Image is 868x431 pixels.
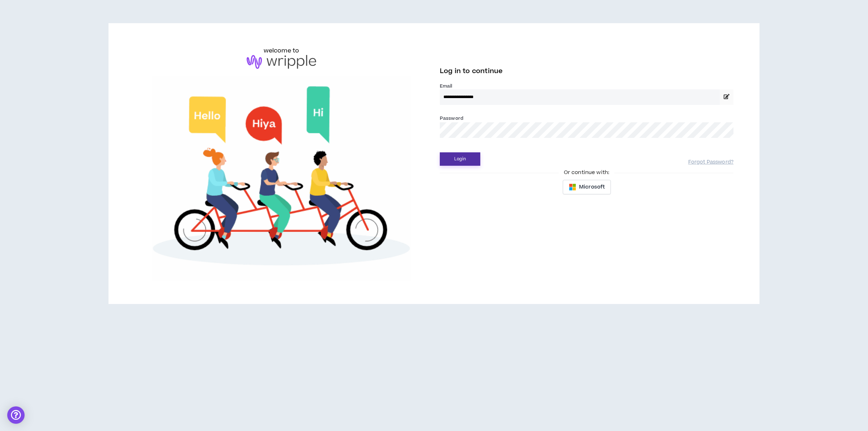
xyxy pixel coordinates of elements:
button: Microsoft [563,180,611,194]
label: Email [440,83,733,89]
span: Microsoft [579,183,605,191]
img: logo-brand.png [247,55,316,69]
h6: welcome to [264,46,299,55]
img: Welcome to Wripple [135,76,428,281]
label: Password [440,115,463,122]
a: Forgot Password? [688,159,733,166]
button: Login [440,152,480,166]
span: Log in to continue [440,67,503,76]
div: Open Intercom Messenger [7,406,25,424]
span: Or continue with: [559,169,614,177]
